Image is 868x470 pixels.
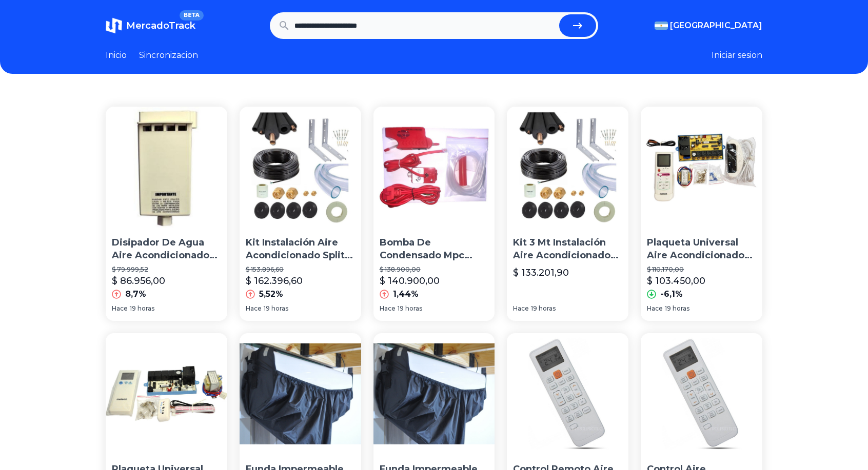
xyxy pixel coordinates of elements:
[112,304,128,313] span: Hace
[139,49,198,62] a: Sincronizacion
[112,265,221,274] p: $ 79.999,52
[641,333,762,455] img: Control Aire Acondicionado Split Samsung Inverter Frió Calor
[106,107,227,228] img: Disipador De Agua Aire Acondicionado Split Bomba Condensado
[106,17,195,34] a: MercadoTrackBETA
[106,49,127,62] a: Inicio
[246,265,355,274] p: $ 153.896,60
[665,304,689,313] span: 19 horas
[655,19,762,32] button: [GEOGRAPHIC_DATA]
[507,333,628,455] img: Control Remoto Aire Acondicionado Samsung Split Frió Calor
[264,304,288,313] span: 19 horas
[507,107,628,321] a: Kit 3 Mt Instalación Aire Acondicionado Split 4500 FrigoríasKit 3 Mt Instalación Aire Acondiciona...
[373,333,495,455] img: Funda Impermeable Para Service De Aire Acondicionado Split
[112,236,221,262] p: Disipador De Agua Aire Acondicionado Split Bomba Condensado
[647,265,756,274] p: $ 110.170,00
[259,288,283,300] p: 5,52%
[373,107,495,321] a: Bomba De Condensado Mpc Orange Split Aire AcondicionadoBomba De Condensado Mpc Orange Split Aire ...
[106,107,227,321] a: Disipador De Agua Aire Acondicionado Split Bomba CondensadoDisipador De Agua Aire Acondicionado S...
[655,22,668,30] img: Argentina
[380,274,440,288] p: $ 140.900,00
[507,107,628,228] img: Kit 3 Mt Instalación Aire Acondicionado Split 4500 Frigorías
[373,107,495,228] img: Bomba De Condensado Mpc Orange Split Aire Acondicionado
[380,265,489,274] p: $ 138.900,00
[641,107,762,321] a: Plaqueta Universal Aire Acondicionado Split Piso Techo U10aPlaqueta Universal Aire Acondicionado ...
[246,236,355,262] p: Kit Instalación Aire Acondicionado Split 5500 Fg 1/4 Y 5/8
[647,304,663,313] span: Hace
[398,304,422,313] span: 19 horas
[106,333,227,455] img: Plaqueta Universal Aire Acondicionado Split - Rele Qd-u03+
[126,20,195,31] span: MercadoTrack
[641,107,762,228] img: Plaqueta Universal Aire Acondicionado Split Piso Techo U10a
[670,19,762,32] span: [GEOGRAPHIC_DATA]
[380,236,489,262] p: Bomba De Condensado Mpc Orange Split Aire Acondicionado
[180,10,204,21] span: BETA
[130,304,154,313] span: 19 horas
[647,236,756,262] p: Plaqueta Universal Aire Acondicionado Split Piso Techo U10a
[380,304,396,313] span: Hace
[393,288,419,300] p: 1,44%
[513,265,569,280] p: $ 133.201,90
[240,107,361,228] img: Kit Instalación Aire Acondicionado Split 5500 Fg 1/4 Y 5/8
[240,107,361,321] a: Kit Instalación Aire Acondicionado Split 5500 Fg 1/4 Y 5/8Kit Instalación Aire Acondicionado Spli...
[246,304,262,313] span: Hace
[712,49,762,62] button: Iniciar sesion
[125,288,146,300] p: 8,7%
[513,236,622,262] p: Kit 3 Mt Instalación Aire Acondicionado Split 4500 Frigorías
[240,333,361,455] img: Funda Impermeable Para Service De Aire Acondicionado Split
[246,274,303,288] p: $ 162.396,60
[106,17,122,34] img: MercadoTrack
[513,304,529,313] span: Hace
[647,274,705,288] p: $ 103.450,00
[531,304,556,313] span: 19 horas
[660,288,683,300] p: -6,1%
[112,274,165,288] p: $ 86.956,00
